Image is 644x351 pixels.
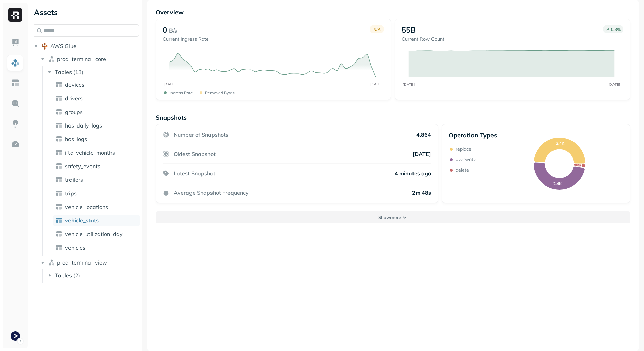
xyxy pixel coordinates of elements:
text: 80 [577,163,582,168]
p: ( 2 ) [73,272,80,279]
p: delete [456,167,469,173]
button: Tables(13) [46,66,140,77]
p: Removed bytes [205,90,235,95]
p: 0 [163,25,167,35]
p: Oldest Snapshot [174,151,216,157]
span: hos_logs [65,136,87,142]
img: table [56,217,62,224]
p: Latest Snapshot [174,170,215,177]
p: Number of Snapshots [174,131,228,138]
img: Terminal [11,331,20,341]
tspan: [DATE] [163,82,175,86]
img: table [56,190,62,197]
p: 2m 48s [412,189,431,196]
span: vehicles [65,244,85,251]
text: 2.4K [556,141,565,146]
a: drivers [53,93,140,104]
span: Tables [55,272,72,279]
button: prod_terminal_view [39,257,139,268]
tspan: [DATE] [608,82,620,86]
p: B/s [169,26,177,35]
img: table [56,95,62,102]
img: table [56,81,62,88]
span: safety_events [65,163,100,170]
img: Optimization [11,140,20,149]
span: ifta_vehicle_months [65,149,115,156]
img: table [56,244,62,251]
p: 0.3 % [611,27,621,32]
img: Ryft [8,8,22,22]
p: [DATE] [412,151,431,157]
p: Current Row Count [402,36,444,42]
a: ifta_vehicle_months [53,147,140,158]
a: devices [53,79,140,90]
div: Assets [33,7,139,18]
span: trailers [65,176,83,183]
p: overwrite [456,156,476,163]
text: 2.4K [553,181,562,186]
img: Asset Explorer [11,79,20,87]
p: Snapshots [156,114,187,121]
p: ( 13 ) [73,69,83,75]
span: Tables [55,69,72,75]
img: table [56,149,62,156]
p: Current Ingress Rate [163,36,209,42]
img: table [56,176,62,183]
a: hos_logs [53,134,140,144]
img: table [56,203,62,210]
a: vehicles [53,242,140,253]
img: namespace [48,56,55,62]
span: prod_terminal_core [57,56,106,62]
span: vehicle_utilization_day [65,231,123,237]
a: vehicle_locations [53,201,140,212]
button: Tables(2) [46,270,140,281]
p: Operation Types [449,131,497,139]
img: Query Explorer [11,99,20,108]
a: vehicle_utilization_day [53,229,140,239]
p: Show more [378,214,401,221]
span: vehicle_locations [65,203,108,210]
img: Assets [11,58,20,67]
p: Ingress Rate [169,90,193,95]
a: vehicle_stats [53,215,140,226]
p: Average Snapshot Frequency [174,189,249,196]
img: root [41,43,48,50]
img: table [56,136,62,142]
span: vehicle_stats [65,217,99,224]
img: table [56,163,62,170]
button: AWS Glue [33,41,139,52]
p: 4 minutes ago [395,170,431,177]
p: 55B [402,25,416,35]
img: namespace [48,259,55,266]
img: Insights [11,119,20,128]
a: safety_events [53,161,140,172]
p: replace [456,146,471,152]
a: trailers [53,174,140,185]
p: Overview [156,8,630,16]
img: table [56,231,62,237]
span: trips [65,190,77,197]
a: groups [53,106,140,117]
span: groups [65,109,83,115]
span: prod_terminal_view [57,259,107,266]
img: table [56,122,62,129]
button: prod_terminal_core [39,54,139,64]
span: hos_daily_logs [65,122,102,129]
span: drivers [65,95,83,102]
a: trips [53,188,140,199]
a: hos_daily_logs [53,120,140,131]
p: N/A [373,27,381,32]
img: Dashboard [11,38,20,47]
p: 4,864 [416,131,431,138]
button: Showmore [156,211,630,223]
span: AWS Glue [50,43,76,50]
img: table [56,109,62,115]
span: devices [65,81,84,88]
tspan: [DATE] [403,82,415,86]
tspan: [DATE] [369,82,381,86]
